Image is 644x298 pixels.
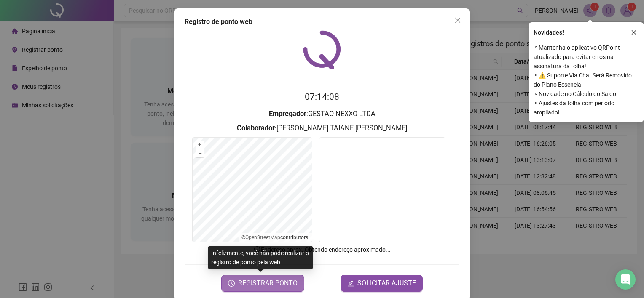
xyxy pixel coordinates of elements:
[208,246,313,269] div: Infelizmente, você não pode realizar o registro de ponto pela web
[185,17,459,27] div: Registro de ponto web
[245,234,280,240] a: OpenStreetMap
[196,149,204,157] button: –
[185,245,459,254] p: Endereço aprox. : Obtendo endereço aproximado...
[241,234,309,240] li: © contributors.
[305,92,339,102] time: 07:14:08
[185,123,459,134] h3: : [PERSON_NAME] TAIANE [PERSON_NAME]
[228,280,235,287] span: clock-circle
[534,43,639,71] span: ⚬ Mantenha o aplicativo QRPoint atualizado para evitar erros na assinatura da folha!
[534,98,639,117] span: ⚬ Ajustes da folha com período ampliado!
[534,89,639,98] span: ⚬ Novidade no Cálculo do Saldo!
[269,110,306,118] strong: Empregador
[534,71,639,89] span: ⚬ ⚠️ Suporte Via Chat Será Removido do Plano Essencial
[185,109,459,120] h3: : GESTAO NEXXO LTDA
[615,269,636,290] div: Open Intercom Messenger
[451,13,464,27] button: Close
[221,275,304,292] button: REGISTRAR PONTO
[454,17,461,24] span: close
[347,280,354,287] span: edit
[238,278,298,288] span: REGISTRAR PONTO
[534,28,564,37] span: Novidades !
[631,29,637,35] span: close
[341,275,423,292] button: editSOLICITAR AJUSTE
[196,141,204,149] button: +
[357,278,416,288] span: SOLICITAR AJUSTE
[303,30,341,69] img: QRPoint
[237,124,275,132] strong: Colaborador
